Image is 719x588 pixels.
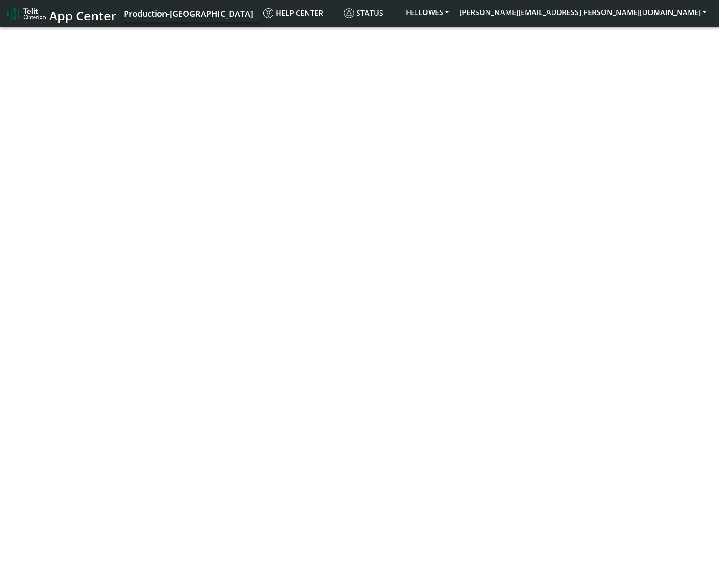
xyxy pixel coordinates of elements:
span: Production-[GEOGRAPHIC_DATA] [124,8,253,19]
button: FELLOWES [400,4,454,20]
button: [PERSON_NAME][EMAIL_ADDRESS][PERSON_NAME][DOMAIN_NAME] [454,4,712,20]
span: Help center [263,8,323,18]
a: Your current platform instance [123,4,253,22]
img: status.svg [344,8,354,18]
span: Status [344,8,383,18]
img: logo-telit-cinterion-gw-new.png [7,6,46,21]
a: Status [340,4,400,22]
img: knowledge.svg [263,8,273,18]
a: App Center [7,4,115,23]
span: App Center [49,7,116,24]
a: Help center [260,4,340,22]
